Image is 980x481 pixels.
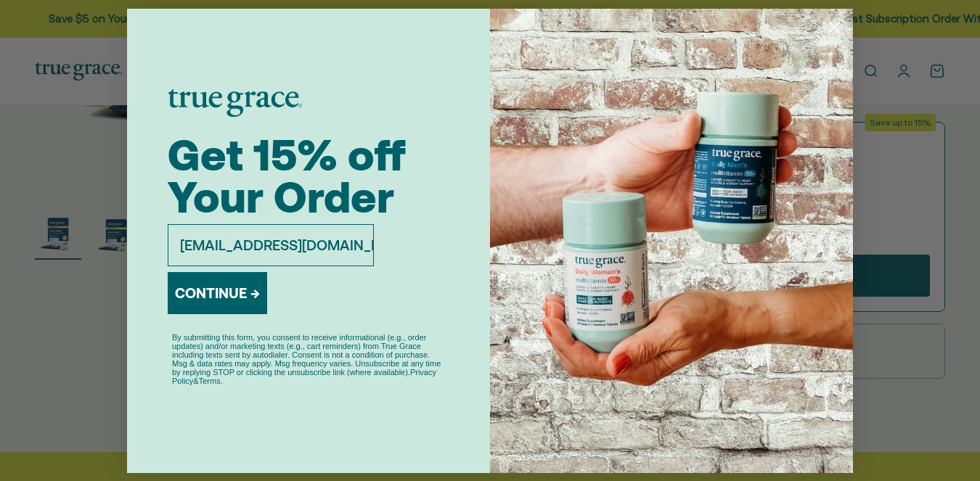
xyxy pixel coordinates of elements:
[822,15,847,40] button: Close dialog
[168,272,267,314] button: CONTINUE →
[168,224,374,266] input: EMAIL
[168,89,302,117] img: logo placeholder
[168,130,406,222] span: Get 15% off Your Order
[490,9,853,473] img: ea6db371-f0a2-4b66-b0cf-f62b63694141.jpeg
[199,377,221,385] a: Terms
[172,333,445,385] p: By submitting this form, you consent to receive informational (e.g., order updates) and/or market...
[172,368,436,385] a: Privacy Policy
